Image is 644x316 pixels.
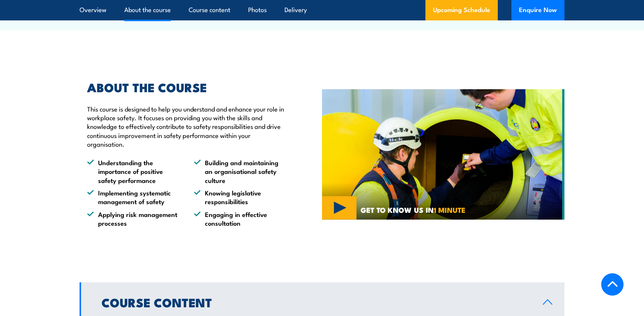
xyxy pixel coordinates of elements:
[87,158,180,184] li: Understanding the importance of positive safety performance
[87,210,180,228] li: Applying risk management processes
[194,158,287,184] li: Building and maintaining an organisational safety culture
[361,206,466,213] span: GET TO KNOW US IN
[194,210,287,228] li: Engaging in effective consultation
[87,82,287,92] h2: ABOUT THE COURSE
[87,188,180,206] li: Implementing systematic management of safety
[194,188,287,206] li: Knowing legislative responsibilities
[102,297,531,307] h2: Course Content
[434,204,466,215] strong: 1 MINUTE
[87,104,287,149] p: This course is designed to help you understand and enhance your role in workplace safety. It focu...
